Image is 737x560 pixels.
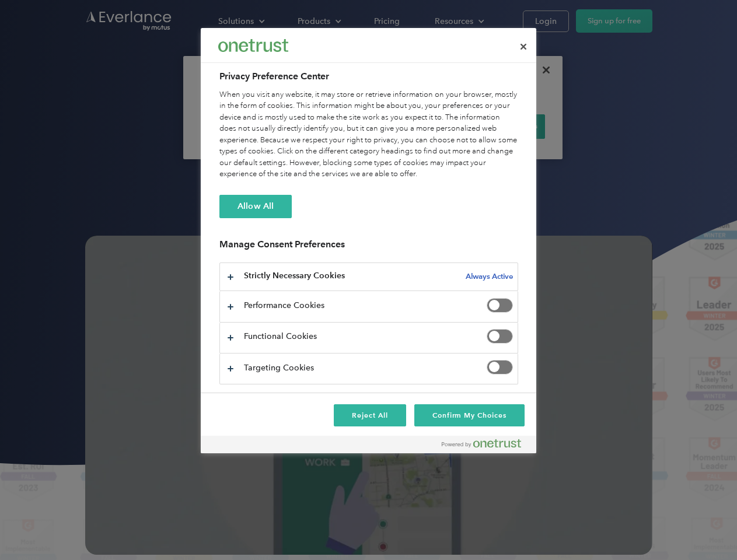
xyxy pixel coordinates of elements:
h2: Privacy Preference Center [219,69,518,83]
button: Reject All [334,404,406,426]
div: When you visit any website, it may store or retrieve information on your browser, mostly in the f... [219,89,518,180]
button: Close [511,34,536,60]
div: Preference center [201,28,536,453]
div: Everlance [218,34,288,57]
button: Confirm My Choices [414,404,525,426]
button: Allow All [219,195,292,218]
h3: Manage Consent Preferences [219,239,518,257]
img: Powered by OneTrust Opens in a new Tab [442,439,521,448]
div: Privacy Preference Center [201,28,536,453]
img: Everlance [218,39,288,51]
a: Powered by OneTrust Opens in a new Tab [442,439,530,453]
input: Submit [86,69,145,94]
